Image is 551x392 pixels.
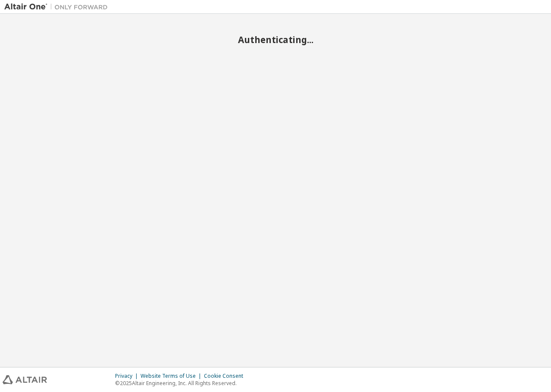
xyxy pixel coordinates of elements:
h2: Authenticating... [4,34,547,45]
img: altair_logo.svg [3,375,47,384]
p: © 2025 Altair Engineering, Inc. All Rights Reserved. [115,380,248,387]
div: Cookie Consent [204,373,248,380]
img: Altair One [4,3,112,11]
div: Privacy [115,373,141,380]
div: Website Terms of Use [141,373,204,380]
